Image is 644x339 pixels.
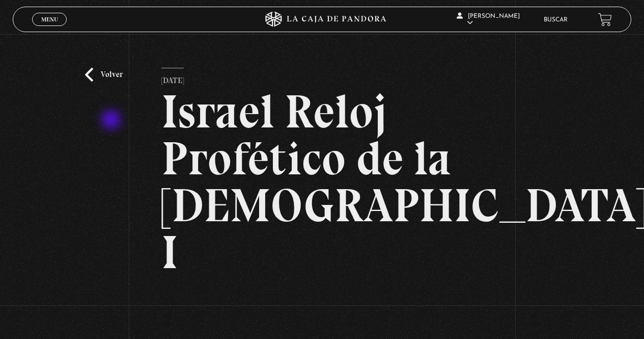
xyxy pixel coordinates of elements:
h2: Israel Reloj Profético de la [DEMOGRAPHIC_DATA] I [161,88,483,276]
p: [DATE] [161,68,184,88]
span: Cerrar [38,25,62,32]
a: Volver [85,68,123,82]
span: Menu [41,16,58,22]
a: Buscar [544,17,568,23]
a: View your shopping cart [598,13,612,27]
span: [PERSON_NAME] [457,13,520,26]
